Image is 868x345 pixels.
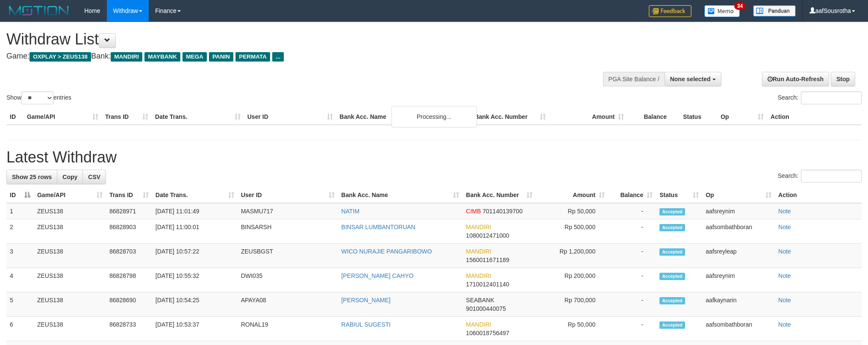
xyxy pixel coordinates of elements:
td: Rp 1,200,000 [536,244,608,268]
td: - [608,268,656,292]
th: Game/API: activate to sort column ascending [34,187,106,203]
td: [DATE] 10:53:37 [152,317,238,341]
th: Trans ID [102,109,152,125]
span: None selected [670,76,711,83]
a: Show 25 rows [6,170,57,184]
span: MEGA [182,52,207,62]
td: ZEUS138 [34,203,106,219]
a: Run Auto-Refresh [762,72,829,86]
label: Show entries [6,91,71,104]
td: 1 [6,203,34,219]
td: Rp 200,000 [536,268,608,292]
td: - [608,244,656,268]
td: 86828703 [106,244,152,268]
label: Search: [778,170,862,183]
span: CSV [88,174,100,180]
th: Date Trans. [152,109,244,125]
th: Amount [549,109,627,125]
td: ZEUS138 [34,268,106,292]
span: Copy 1710012401140 to clipboard [466,281,509,288]
td: - [608,317,656,341]
td: Rp 500,000 [536,219,608,244]
img: Button%20Memo.svg [704,5,740,17]
td: 6 [6,317,34,341]
span: MANDIRI [466,248,491,255]
td: [DATE] 11:01:49 [152,203,238,219]
a: WICO NURAJIE PANGARIBOWO [341,248,432,255]
td: ZEUS138 [34,244,106,268]
input: Search: [801,170,862,183]
td: 86828903 [106,219,152,244]
span: 34 [734,2,746,10]
td: 3 [6,244,34,268]
td: Rp 50,000 [536,317,608,341]
span: Accepted [659,273,685,280]
td: 2 [6,219,34,244]
td: Rp 50,000 [536,203,608,219]
th: Status: activate to sort column ascending [656,187,702,203]
a: Note [778,208,791,215]
h1: Latest Withdraw [6,149,862,166]
td: aafkaynarin [702,292,775,317]
span: MANDIRI [111,52,142,62]
label: Search: [778,91,862,104]
td: aafsombathboran [702,317,775,341]
span: MANDIRI [466,224,491,230]
select: Showentries [21,91,53,104]
span: Accepted [659,321,685,329]
a: BINSAR LUMBANTORUAN [341,224,415,230]
span: OXPLAY > ZEUS138 [29,52,91,62]
th: User ID: activate to sort column ascending [238,187,338,203]
th: Date Trans.: activate to sort column ascending [152,187,238,203]
span: MANDIRI [466,272,491,279]
td: aafsreynim [702,268,775,292]
td: BINSARSH [238,219,338,244]
span: Copy 901000440075 to clipboard [466,305,506,312]
a: Note [778,272,791,279]
td: ZEUS138 [34,219,106,244]
td: ZEUSBGST [238,244,338,268]
div: PGA Site Balance / [603,72,665,86]
td: 86828733 [106,317,152,341]
th: Balance [627,109,680,125]
th: Bank Acc. Name: activate to sort column ascending [338,187,463,203]
td: aafsombathboran [702,219,775,244]
td: MASMU717 [238,203,338,219]
td: APAYA08 [238,292,338,317]
a: [PERSON_NAME] CAHYO [341,272,414,279]
span: Copy [62,174,77,180]
td: ZEUS138 [34,317,106,341]
img: Feedback.jpg [649,5,691,17]
button: None selected [665,72,721,86]
span: Copy 1060018756497 to clipboard [466,330,509,336]
td: - [608,219,656,244]
a: Note [778,224,791,230]
th: Bank Acc. Number [471,109,549,125]
td: [DATE] 10:57:22 [152,244,238,268]
a: Copy [57,170,83,184]
span: Copy 1080012471000 to clipboard [466,232,509,239]
a: Note [778,297,791,304]
span: Accepted [659,224,685,231]
td: 86828971 [106,203,152,219]
h4: Game: Bank: [6,52,570,61]
td: ZEUS138 [34,292,106,317]
a: Stop [831,72,855,86]
th: Action [775,187,862,203]
td: RONAL19 [238,317,338,341]
th: ID [6,109,24,125]
td: 86828798 [106,268,152,292]
img: panduan.png [753,5,796,17]
span: PERMATA [235,52,270,62]
span: MANDIRI [466,321,491,328]
td: [DATE] 11:00:01 [152,219,238,244]
img: MOTION_logo.png [6,4,71,17]
span: PANIN [209,52,233,62]
span: Accepted [659,297,685,304]
a: [PERSON_NAME] [341,297,391,304]
th: Balance: activate to sort column ascending [608,187,656,203]
td: Rp 700,000 [536,292,608,317]
span: Accepted [659,208,685,215]
input: Search: [801,91,862,104]
span: MAYBANK [144,52,180,62]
